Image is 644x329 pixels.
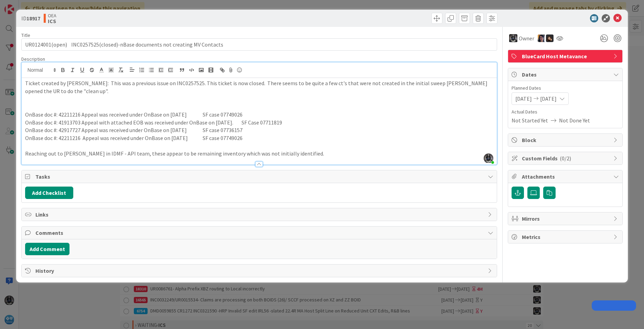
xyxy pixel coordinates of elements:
span: ( 0/2 ) [560,155,571,162]
span: Planned Dates [512,84,619,92]
span: Mirrors [522,215,610,223]
button: Add Checklist [25,187,73,199]
span: Not Done Yet [559,116,590,124]
img: ddRgQ3yRm5LdI1ED0PslnJbT72KgN0Tb.jfif [484,153,493,163]
p: Ticket created by [PERSON_NAME]: This was a previous issue on INC0257525. This ticket is now clos... [25,79,493,95]
p: OnBase doc #: 41913703 Appeal with attached EOB was received under OnBase on [DATE]. SF Case 0771... [25,119,493,127]
img: ZB [546,34,554,42]
img: KG [509,34,517,42]
span: Metrics [522,233,610,241]
span: Dates [522,70,610,79]
label: Title [21,32,30,38]
p: Reaching out to [PERSON_NAME] in IDMF - API team, these appear to be remaining inventory which wa... [25,150,493,158]
span: [DATE] [515,94,532,103]
span: Links [35,210,484,219]
span: OEA [48,13,56,18]
span: Block [522,136,610,144]
img: TC [538,34,545,42]
span: Comments [35,229,484,237]
span: Custom Fields [522,154,610,162]
span: Description [21,56,45,62]
p: OnBase doc #: 42211216 Appeal was received under OnBase on [DATE] SF case 07749026 [25,111,493,119]
span: ID [21,14,40,22]
span: Tasks [35,172,484,181]
input: type card name here... [21,38,497,51]
p: OnBase doc #: 42917727 Appeal was received under OnBase on [DATE] SF case 07736157 [25,126,493,134]
b: 18917 [26,15,40,22]
span: Actual Dates [512,108,619,116]
span: Attachments [522,172,610,181]
button: Add Comment [25,243,69,255]
span: BlueCard Host Metavance [522,52,610,60]
b: ICS [48,18,56,24]
span: Owner [519,34,534,42]
p: OnBase doc #: 42211216 Appeal was received under OnBase on [DATE] SF case 07749026 [25,134,493,142]
span: History [35,267,484,275]
span: [DATE] [540,94,557,103]
span: Not Started Yet [512,116,548,124]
